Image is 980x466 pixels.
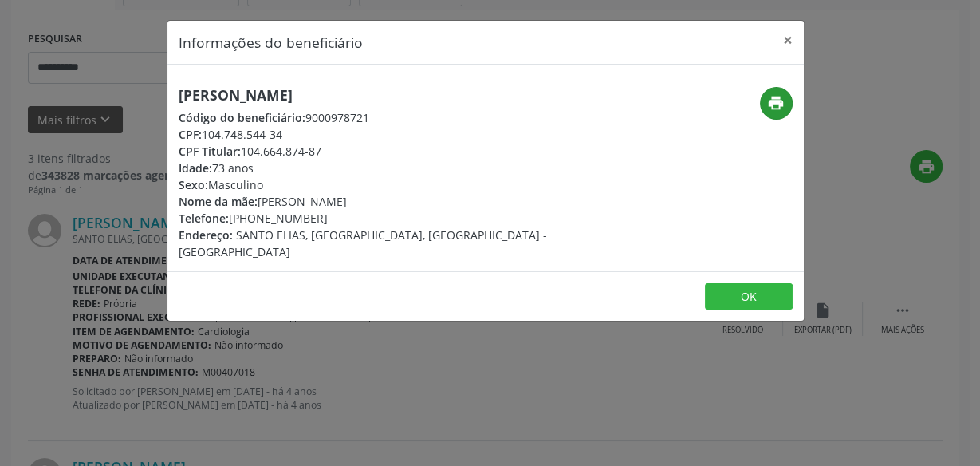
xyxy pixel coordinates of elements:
[179,127,202,142] span: CPF:
[705,283,793,310] button: OK
[179,227,547,259] span: SANTO ELIAS, [GEOGRAPHIC_DATA], [GEOGRAPHIC_DATA] - [GEOGRAPHIC_DATA]
[179,110,305,125] span: Código do beneficiário:
[179,32,363,53] h5: Informações do beneficiário
[179,126,581,143] div: 104.748.544-34
[179,176,581,193] div: Masculino
[179,210,581,227] div: [PHONE_NUMBER]
[179,160,581,176] div: 73 anos
[179,194,258,209] span: Nome da mãe:
[179,160,212,176] span: Idade:
[772,21,804,60] button: Close
[179,109,581,126] div: 9000978721
[179,87,581,104] h5: [PERSON_NAME]
[179,211,229,226] span: Telefone:
[179,193,581,210] div: [PERSON_NAME]
[179,143,581,160] div: 104.664.874-87
[179,177,208,192] span: Sexo:
[767,94,785,112] i: print
[179,144,241,159] span: CPF Titular:
[179,227,233,243] span: Endereço:
[760,87,793,120] button: print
